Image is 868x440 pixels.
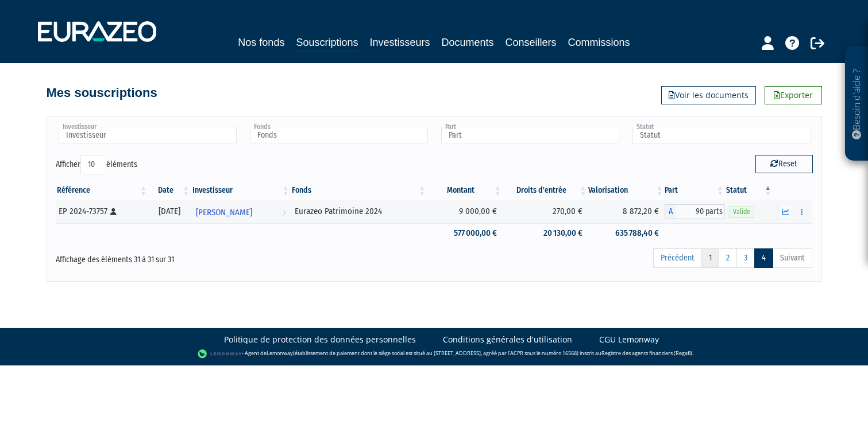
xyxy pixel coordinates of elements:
a: 4 [754,248,773,268]
th: Référence : activer pour trier la colonne par ordre croissant [56,181,149,200]
a: Documents [442,34,494,50]
th: Statut : activer pour trier la colonne par ordre d&eacute;croissant [725,181,773,200]
a: Voir les documents [661,86,756,104]
a: Investisseurs [369,34,430,50]
td: 635 788,40 € [588,223,665,243]
th: Date: activer pour trier la colonne par ordre croissant [148,181,191,200]
td: 20 130,00 € [503,223,588,243]
span: A [665,204,676,219]
td: 9 000,00 € [427,200,503,223]
label: Afficher éléments [56,155,137,174]
div: A - Eurazeo Patrimoine 2024 [665,204,726,219]
span: Valide [729,207,754,217]
a: Souscriptions [296,34,358,52]
button: Reset [755,155,813,173]
a: Conditions générales d'utilisation [443,334,572,345]
a: Conseillers [506,34,557,50]
div: [DATE] [152,205,187,217]
a: Nos fonds [238,34,284,50]
img: 1732889491-logotype_eurazeo_blanc_rvb.png [38,21,156,42]
select: Afficheréléments [80,155,106,174]
span: [PERSON_NAME] [196,202,252,223]
td: 8 872,20 € [588,200,665,223]
th: Valorisation: activer pour trier la colonne par ordre croissant [588,181,665,200]
a: [PERSON_NAME] [191,200,291,223]
a: Précédent [653,248,702,268]
a: Commissions [568,34,630,50]
td: 577 000,00 € [427,223,503,243]
i: [Français] Personne physique [110,208,117,215]
div: - Agent de (établissement de paiement dont le siège social est situé au [STREET_ADDRESS], agréé p... [11,348,857,360]
td: 270,00 € [503,200,588,223]
a: 1 [701,248,719,268]
div: EP 2024-73757 [59,205,145,217]
a: Registre des agents financiers (Regafi) [601,349,692,357]
th: Part: activer pour trier la colonne par ordre croissant [665,181,726,200]
a: Politique de protection des données personnelles [224,334,416,345]
th: Droits d'entrée: activer pour trier la colonne par ordre croissant [503,181,588,200]
p: Besoin d'aide ? [850,52,863,155]
a: 3 [736,248,755,268]
a: Lemonway [267,349,293,357]
th: Investisseur: activer pour trier la colonne par ordre croissant [191,181,291,200]
i: Voir l'investisseur [282,202,286,223]
a: 2 [719,248,737,268]
th: Fonds: activer pour trier la colonne par ordre croissant [291,181,427,200]
a: CGU Lemonway [599,334,659,345]
span: 90 parts [676,204,726,219]
div: Eurazeo Patrimoine 2024 [295,205,423,217]
div: Affichage des éléments 31 à 31 sur 31 [56,247,361,266]
a: Exporter [765,86,822,104]
th: Montant: activer pour trier la colonne par ordre croissant [427,181,503,200]
h4: Mes souscriptions [47,86,157,100]
img: logo-lemonway.png [198,348,242,360]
